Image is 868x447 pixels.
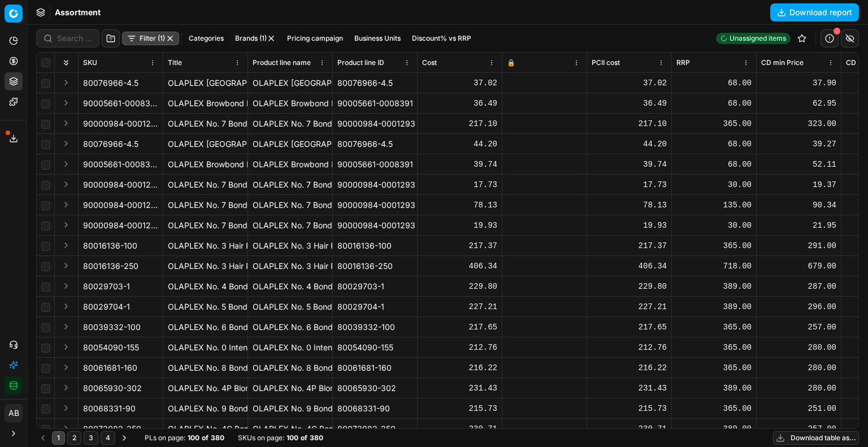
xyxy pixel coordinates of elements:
[59,76,73,89] button: Expand
[761,118,836,129] div: 323.00
[168,301,243,313] div: OLAPLEX No. 5 Bond Maintenance Conditioner 250 ml
[202,433,209,442] strong: of
[337,199,413,211] div: 90000984-0001293
[761,383,836,394] div: 280.00
[168,342,243,353] div: OLAPLEX No. 0 Intensive Bond Building Haarkur 155 ml
[52,431,65,445] button: 1
[59,279,73,293] button: Expand
[350,32,405,45] button: Business Units
[83,159,158,170] span: 90005661-0008391
[283,32,348,45] button: Pricing campaign
[422,159,497,170] div: 39.74
[761,322,836,333] div: 257.00
[253,77,328,89] div: OLAPLEX [GEOGRAPHIC_DATA] Serum N/A Wimpernserum 4,5 ml
[59,259,73,272] button: Expand
[57,33,92,44] input: Search by SKU or title
[59,300,73,313] button: Expand
[422,362,497,374] div: 216.22
[83,281,130,292] span: 80029703-1
[168,403,243,414] div: OLAPLEX No. 9 Bond Protector Nourishing Hair Serum Haarserum 90 ml
[253,342,328,353] div: OLAPLEX No. 0 Intensive Bond Building Haarkur 155 ml
[761,77,836,89] div: 37.90
[168,240,243,251] div: OLAPLEX No. 3 Hair Perfector Haarkur 100 ml
[253,383,328,394] div: OLAPLEX No. 4P Blonde Enhancer [PERSON_NAME] 250 ml
[59,96,73,110] button: Expand
[422,423,497,435] div: 230.71
[337,118,413,129] div: 90000984-0001293
[676,383,752,394] div: 389.00
[83,261,138,272] span: 80016136-250
[83,383,142,394] span: 80065930-302
[407,32,476,45] button: Discount% vs RRP
[5,405,22,422] span: AB
[761,138,836,150] div: 39.27
[337,342,413,353] div: 80054090-155
[337,77,413,89] div: 80076966-4.5
[168,138,243,150] div: OLAPLEX [GEOGRAPHIC_DATA] Serum N/A Wimpernserum 4,5 ml
[773,431,859,445] button: Download table as...
[337,423,413,435] div: 80073082-250
[676,423,752,435] div: 389.00
[730,34,786,43] span: Unassigned items
[337,240,413,251] div: 80016136-100
[337,403,413,414] div: 80068331-90
[761,58,804,67] span: CD min Price
[337,98,413,109] div: 90005661-0008391
[422,383,497,394] div: 231.43
[676,98,752,109] div: 68.00
[211,433,224,442] strong: 380
[301,433,307,442] strong: of
[422,403,497,414] div: 215.73
[337,220,413,231] div: 90000984-0001293
[761,199,836,211] div: 90.34
[592,301,667,313] div: 227.21
[168,423,243,435] div: OLAPLEX No. 4C Bond Maintenance Clarifying Shampoo Haarshampoo 250 ml
[83,138,138,150] span: 80076966-4.5
[422,301,497,313] div: 227.21
[238,433,284,442] span: SKUs on page :
[253,281,328,292] div: OLAPLEX No. 4 Bond Maintenance Haarshampoo 250 ml
[253,423,328,435] div: OLAPLEX No. 4C Bond Maintenance Clarifying Shampoo Haarshampoo 250 ml
[676,199,752,211] div: 135.00
[253,179,328,190] div: OLAPLEX No. 7 Bonding Oil Haaröl 30 ml
[253,58,311,67] span: Product line name
[253,362,328,374] div: OLAPLEX No. 8 Bond Intense Moisture Mask Haarmaske 100 ml
[592,383,667,394] div: 231.43
[168,159,243,170] div: OLAPLEX Browbond Building Serum Augenbrauenserum no_color 3,5 ml
[676,281,752,292] div: 389.00
[59,198,73,211] button: Expand
[168,383,243,394] div: OLAPLEX No. 4P Blonde Enhancer [PERSON_NAME] 250 ml
[168,220,243,231] div: OLAPLEX No. 7 Bonding Oil Haaröl 30 ml
[168,118,243,129] div: OLAPLEX No. 7 Bonding Oil Haaröl 30 ml
[761,301,836,313] div: 296.00
[83,322,141,333] span: 80039332-100
[507,58,515,67] span: 🔒
[5,404,23,422] button: AB
[592,220,667,231] div: 19.93
[676,342,752,353] div: 365.00
[168,77,243,89] div: OLAPLEX [GEOGRAPHIC_DATA] Serum N/A Wimpernserum 4,5 ml
[83,403,136,414] span: 80068331-90
[83,423,141,435] span: 80073082-250
[59,238,73,252] button: Expand
[676,261,752,272] div: 718.00
[770,3,859,21] button: Download report
[337,159,413,170] div: 90005661-0008391
[422,179,497,190] div: 17.73
[592,98,667,109] div: 36.49
[337,383,413,394] div: 80065930-302
[36,431,50,445] button: Go to previous page
[188,433,199,442] strong: 100
[592,199,667,211] div: 78.13
[676,403,752,414] div: 365.00
[168,362,243,374] div: OLAPLEX No. 8 Bond Intense Moisture Mask Haarmaske 100 ml
[83,58,97,67] span: SKU
[337,58,384,67] span: Product line ID
[59,401,73,415] button: Expand
[676,159,752,170] div: 68.00
[422,220,497,231] div: 19.93
[310,433,323,442] strong: 380
[592,322,667,333] div: 217.65
[145,433,185,442] span: PLs on page :
[592,261,667,272] div: 406.34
